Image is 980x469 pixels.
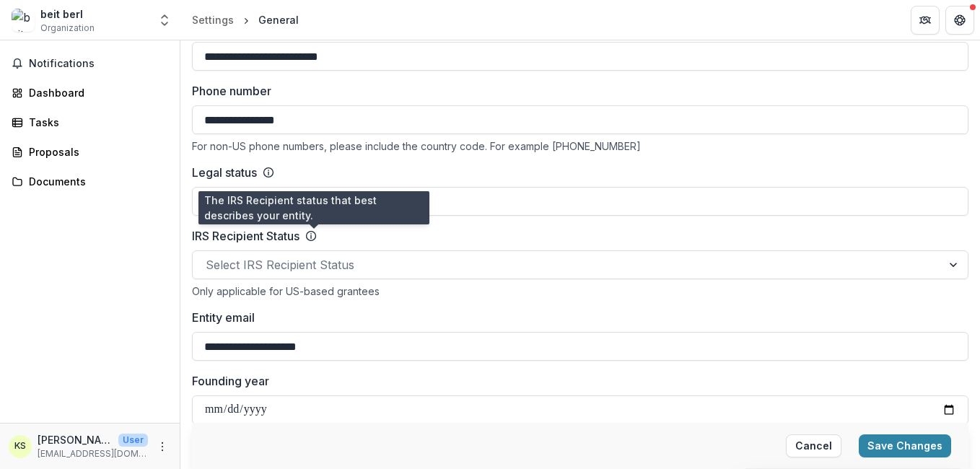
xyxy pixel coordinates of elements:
[786,434,841,457] button: Cancel
[6,110,174,134] a: Tasks
[186,9,240,30] a: Settings
[38,432,113,447] p: [PERSON_NAME] [PERSON_NAME]
[6,81,174,105] a: Dashboard
[29,85,162,100] div: Dashboard
[911,6,940,35] button: Partners
[6,170,174,193] a: Documents
[38,447,148,460] p: [EMAIL_ADDRESS][DOMAIN_NAME]
[186,9,305,30] nav: breadcrumb
[29,58,168,70] span: Notifications
[6,52,174,75] button: Notifications
[154,6,175,35] button: Open entity switcher
[192,372,960,390] label: Founding year
[40,6,95,22] div: beit berl
[118,434,148,447] p: User
[258,12,299,27] div: General
[6,140,174,164] a: Proposals
[945,6,974,35] button: Get Help
[192,164,257,181] label: Legal status
[192,82,960,100] label: Phone number
[192,309,960,326] label: Entity email
[14,442,26,451] div: keren bittan shemesh
[29,144,162,159] div: Proposals
[40,22,95,35] span: Organization
[12,9,35,32] img: beit berl
[859,434,951,457] button: Save Changes
[192,140,968,152] div: For non-US phone numbers, please include the country code. For example [PHONE_NUMBER]
[29,174,162,189] div: Documents
[192,285,968,297] div: Only applicable for US-based grantees
[29,115,162,130] div: Tasks
[192,12,234,27] div: Settings
[154,438,171,455] button: More
[192,227,299,245] label: IRS Recipient Status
